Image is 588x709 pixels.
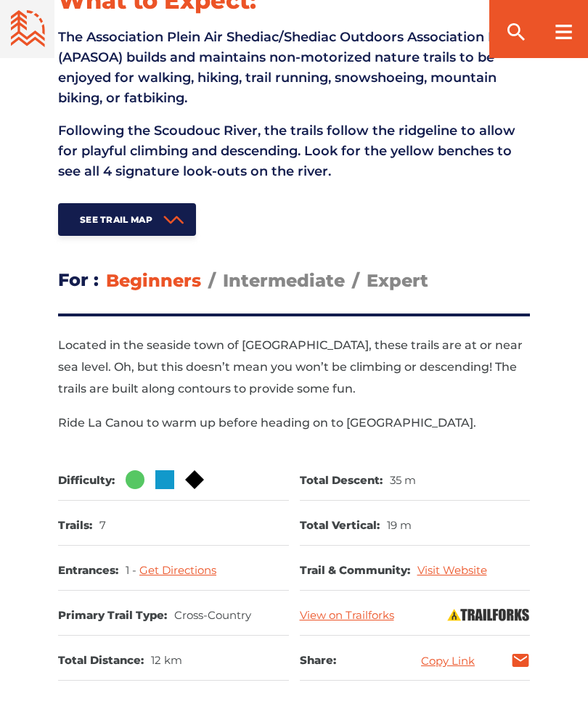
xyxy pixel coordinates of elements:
a: Visit Website [417,563,487,577]
dd: 35 m [390,473,416,488]
dt: Total Vertical: [300,518,380,533]
span: Expert [367,270,428,291]
h3: Share: [300,650,336,671]
a: mail [511,651,530,670]
span: Intermediate [223,270,345,291]
a: See Trail Map [58,203,196,236]
dt: Total Descent: [300,473,383,488]
p: Following the Scoudouc River, the trails follow the ridgeline to allow for playful climbing and d... [58,120,530,181]
a: Copy Link [421,655,475,666]
span: Beginners [106,270,201,291]
img: Green Circle [126,470,144,489]
dt: Trail & Community: [300,563,410,578]
p: The Association Plein Air Shediac/Shediac Outdoors Association Inc. (APASOA) builds and maintains... [58,27,530,108]
dd: 12 km [151,653,182,668]
a: Get Directions [139,563,216,577]
p: Ride La Canou to warm up before heading on to [GEOGRAPHIC_DATA]. [58,412,530,434]
a: View on Trailforks [300,608,394,622]
dd: 19 m [387,518,412,533]
dd: Cross-Country [174,608,251,623]
h3: For [58,265,99,295]
dt: Entrances: [58,563,118,578]
span: 1 [126,563,139,577]
ion-icon: search [505,20,528,44]
dt: Total Distance: [58,653,144,668]
span: See Trail Map [80,214,152,225]
dd: 7 [99,518,106,533]
img: Trailforks [446,607,530,622]
p: Located in the seaside town of [GEOGRAPHIC_DATA], these trails are at or near sea level. Oh, but ... [58,335,530,400]
img: Blue Square [155,470,174,489]
dt: Trails: [58,518,92,533]
dt: Difficulty: [58,473,115,488]
img: Black Diamond [185,470,204,489]
dt: Primary Trail Type: [58,608,167,623]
